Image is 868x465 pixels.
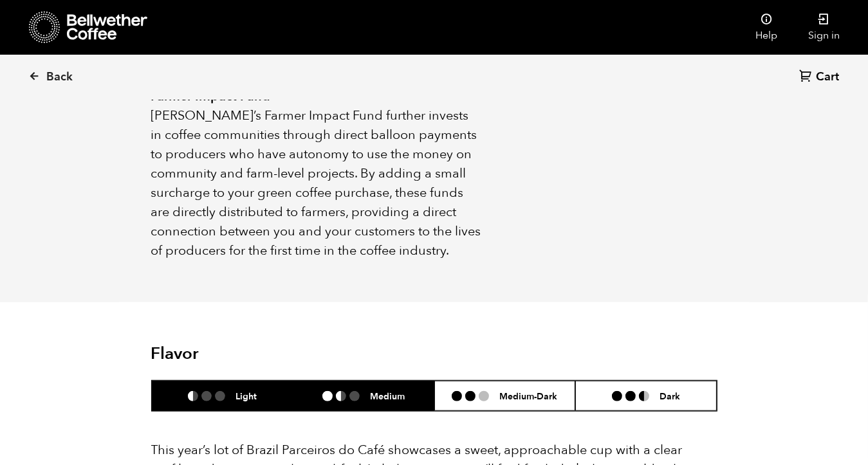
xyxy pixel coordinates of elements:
span: Cart [816,69,839,85]
p: [PERSON_NAME]’s Farmer Impact Fund further invests in coffee communities through direct balloon p... [151,106,481,260]
h2: Flavor [151,344,340,364]
a: Cart [799,69,842,86]
h6: Dark [660,390,680,401]
h6: Medium-Dark [499,390,557,401]
h6: Medium [370,390,405,401]
h6: Light [235,390,257,401]
span: Back [46,69,73,85]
